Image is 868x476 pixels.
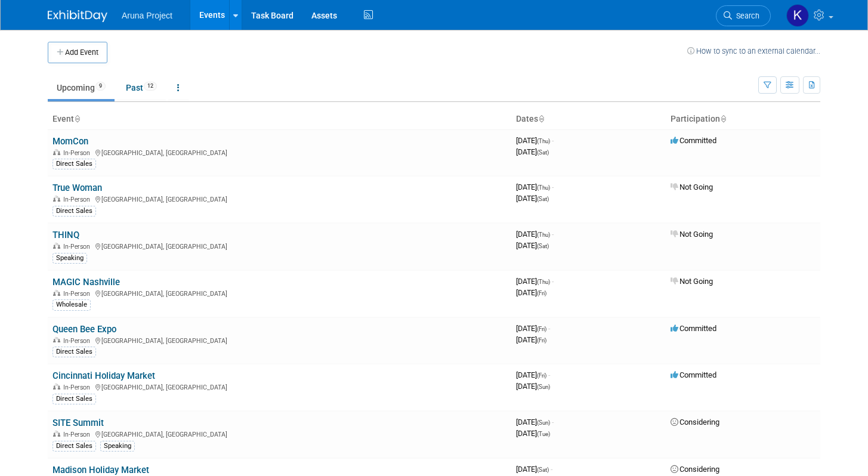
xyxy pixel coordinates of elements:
[537,466,549,473] span: (Sat)
[666,109,820,129] th: Participation
[516,241,549,250] span: [DATE]
[52,230,79,240] a: THINQ
[52,370,155,381] a: Cincinnati Holiday Market
[516,429,550,438] span: [DATE]
[53,243,60,249] img: In-Person Event
[671,324,716,333] span: Committed
[95,82,106,91] span: 9
[548,370,550,379] span: -
[552,136,554,145] span: -
[63,196,94,203] span: In-Person
[671,136,716,145] span: Committed
[52,347,96,357] div: Direct Sales
[63,290,94,298] span: In-Person
[537,290,546,296] span: (Fri)
[52,465,149,475] a: Madison Holiday Market
[516,465,552,474] span: [DATE]
[516,335,546,344] span: [DATE]
[63,384,94,391] span: In-Person
[537,279,550,285] span: (Thu)
[537,431,550,437] span: (Tue)
[537,184,550,191] span: (Thu)
[538,114,544,123] a: Sort by Start Date
[53,431,60,437] img: In-Person Event
[52,382,506,391] div: [GEOGRAPHIC_DATA], [GEOGRAPHIC_DATA]
[516,370,550,379] span: [DATE]
[52,394,96,404] div: Direct Sales
[516,230,554,239] span: [DATE]
[48,109,511,129] th: Event
[63,337,94,345] span: In-Person
[52,241,506,251] div: [GEOGRAPHIC_DATA], [GEOGRAPHIC_DATA]
[516,183,554,191] span: [DATE]
[63,149,94,157] span: In-Person
[537,243,549,249] span: (Sat)
[716,5,771,26] a: Search
[63,243,94,251] span: In-Person
[48,42,107,63] button: Add Event
[786,4,809,27] img: Kristal Miller
[552,277,554,286] span: -
[537,326,546,332] span: (Fri)
[52,299,91,310] div: Wholesale
[537,384,550,390] span: (Sun)
[671,465,719,474] span: Considering
[552,183,554,191] span: -
[671,370,716,379] span: Committed
[52,206,96,217] div: Direct Sales
[537,138,550,144] span: (Thu)
[516,382,550,391] span: [DATE]
[52,335,506,345] div: [GEOGRAPHIC_DATA], [GEOGRAPHIC_DATA]
[537,231,550,238] span: (Thu)
[511,109,666,129] th: Dates
[671,418,719,426] span: Considering
[63,431,94,438] span: In-Person
[53,337,60,343] img: In-Person Event
[52,418,104,428] a: SITE Summit
[52,159,96,169] div: Direct Sales
[671,277,713,286] span: Not Going
[53,196,60,202] img: In-Person Event
[516,324,550,333] span: [DATE]
[100,441,135,452] div: Speaking
[48,10,107,22] img: ExhibitDay
[552,418,554,426] span: -
[671,183,713,191] span: Not Going
[537,149,549,156] span: (Sat)
[52,194,506,203] div: [GEOGRAPHIC_DATA], [GEOGRAPHIC_DATA]
[516,147,549,156] span: [DATE]
[52,324,116,335] a: Queen Bee Expo
[48,76,115,99] a: Upcoming9
[516,136,554,145] span: [DATE]
[732,11,759,20] span: Search
[552,230,554,239] span: -
[537,419,550,426] span: (Sun)
[516,277,554,286] span: [DATE]
[687,47,820,55] a: How to sync to an external calendar...
[548,324,550,333] span: -
[144,82,157,91] span: 12
[122,11,172,20] span: Aruna Project
[537,337,546,344] span: (Fri)
[551,465,552,474] span: -
[52,253,87,264] div: Speaking
[52,136,88,147] a: MomCon
[516,418,554,426] span: [DATE]
[516,194,549,203] span: [DATE]
[53,384,60,390] img: In-Person Event
[52,277,120,288] a: MAGIC Nashville
[52,288,506,298] div: [GEOGRAPHIC_DATA], [GEOGRAPHIC_DATA]
[52,183,102,193] a: True Woman
[52,429,506,438] div: [GEOGRAPHIC_DATA], [GEOGRAPHIC_DATA]
[53,290,60,296] img: In-Person Event
[537,372,546,379] span: (Fri)
[671,230,713,239] span: Not Going
[53,149,60,155] img: In-Person Event
[516,288,546,297] span: [DATE]
[117,76,166,99] a: Past12
[52,441,96,452] div: Direct Sales
[74,114,80,123] a: Sort by Event Name
[537,196,549,202] span: (Sat)
[52,147,506,157] div: [GEOGRAPHIC_DATA], [GEOGRAPHIC_DATA]
[720,114,726,123] a: Sort by Participation Type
